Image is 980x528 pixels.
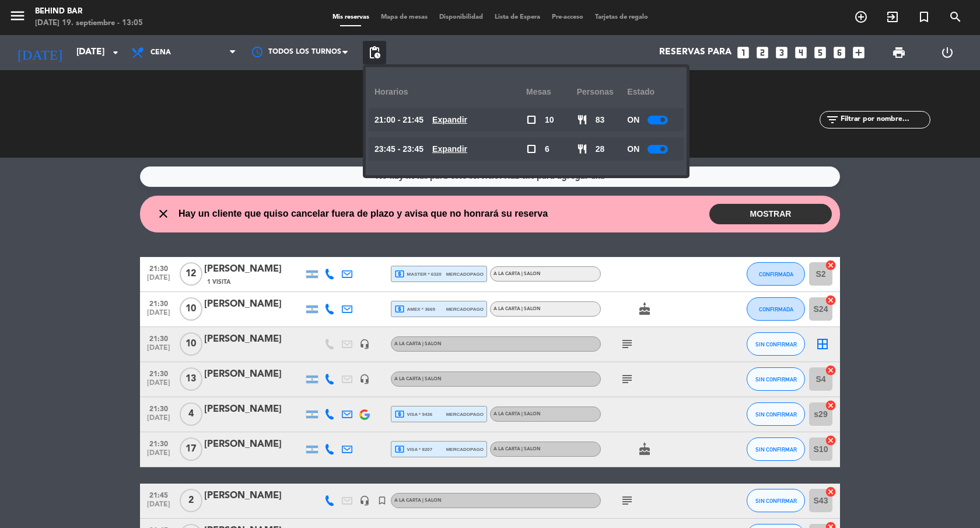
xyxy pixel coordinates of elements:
[825,259,836,271] i: cancel
[885,10,900,24] i: exit_to_app
[394,377,442,381] span: A LA CARTA | SALON
[144,309,173,322] span: [DATE]
[432,144,467,154] u: Expandir
[851,45,866,60] i: add_box
[577,114,587,125] span: restaurant
[545,143,549,156] span: 6
[394,498,442,503] span: A LA CARTA | SALON
[150,48,171,57] span: Cena
[546,14,589,20] span: Pre-acceso
[774,45,789,60] i: looks_3
[759,306,793,312] span: CONFIRMADA
[144,366,173,380] span: 21:30
[940,46,954,60] i: power_settings_new
[144,274,173,287] span: [DATE]
[180,367,202,391] span: 13
[144,501,173,514] span: [DATE]
[596,143,605,156] span: 28
[825,400,836,411] i: cancel
[815,337,829,351] i: border_all
[620,494,634,508] i: subject
[825,113,839,127] i: filter_list
[144,344,173,357] span: [DATE]
[9,40,71,65] i: [DATE]
[446,446,484,453] span: mercadopago
[526,76,577,108] div: Mesas
[825,364,836,376] i: cancel
[374,143,423,156] span: 23:45 - 23:45
[375,14,433,20] span: Mapa de mesas
[494,307,541,311] span: A LA CARTA | SALON
[144,401,173,415] span: 21:30
[108,46,123,60] i: arrow_drop_down
[793,45,808,60] i: looks_4
[825,294,836,306] i: cancel
[204,402,303,417] div: [PERSON_NAME]
[627,76,678,108] div: Estado
[489,14,546,20] span: Lista de Espera
[825,435,836,446] i: cancel
[377,495,387,506] i: turned_in_not
[577,76,628,108] div: personas
[620,337,634,351] i: subject
[627,113,639,127] span: ON
[35,6,143,18] div: Behind Bar
[759,271,793,277] span: CONFIRMADA
[180,437,202,461] span: 17
[747,332,805,356] button: SIN CONFIRMAR
[180,489,202,512] span: 2
[144,261,173,275] span: 21:30
[755,446,797,453] span: SIN CONFIRMAR
[659,47,731,58] span: Reservas para
[9,7,26,25] i: menu
[144,449,173,463] span: [DATE]
[394,409,405,419] i: local_atm
[204,262,303,277] div: [PERSON_NAME]
[367,46,381,60] span: pending_actions
[144,488,173,501] span: 21:45
[949,10,963,24] i: search
[207,277,230,287] span: 1 Visita
[180,262,202,286] span: 12
[839,113,930,126] input: Filtrar por nombre...
[359,409,370,420] img: google-logo.png
[374,76,526,108] div: Horarios
[35,18,143,29] div: [DATE] 19. septiembre - 13:05
[747,489,805,512] button: SIN CONFIRMAR
[736,45,751,60] i: looks_one
[494,447,541,451] span: A LA CARTA | SALON
[747,402,805,426] button: SIN CONFIRMAR
[394,409,432,419] span: visa * 9436
[747,437,805,461] button: SIN CONFIRMAR
[854,10,868,24] i: add_circle_outline
[747,262,805,286] button: CONFIRMADA
[446,411,484,418] span: mercadopago
[526,144,537,154] span: check_box_outline_blank
[494,412,541,416] span: A LA CARTA | SALON
[180,332,202,356] span: 10
[359,339,370,349] i: headset_mic
[620,372,634,386] i: subject
[204,332,303,347] div: [PERSON_NAME]
[917,10,931,24] i: turned_in_not
[825,486,836,498] i: cancel
[755,411,797,418] span: SIN CONFIRMAR
[394,269,442,279] span: master * 6320
[394,304,405,314] i: local_atm
[545,113,554,127] span: 10
[394,444,432,454] span: visa * 8207
[327,14,375,20] span: Mis reservas
[638,302,652,316] i: cake
[832,45,847,60] i: looks_6
[374,113,423,127] span: 21:00 - 21:45
[144,436,173,450] span: 21:30
[589,14,654,20] span: Tarjetas de regalo
[638,442,652,456] i: cake
[627,143,639,156] span: ON
[433,14,489,20] span: Disponibilidad
[156,207,170,221] i: close
[526,114,537,125] span: check_box_outline_blank
[755,45,770,60] i: looks_two
[446,270,484,278] span: mercadopago
[494,272,541,276] span: A LA CARTA | SALON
